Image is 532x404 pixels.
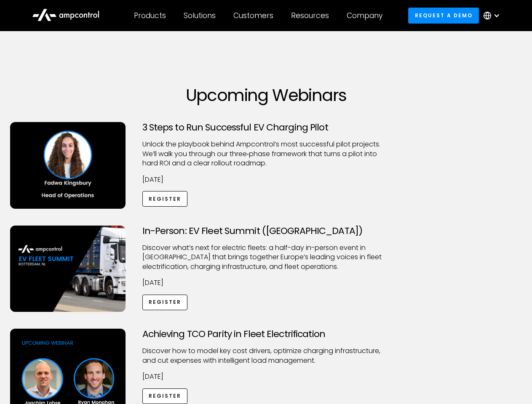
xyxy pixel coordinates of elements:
a: Register [142,295,188,310]
p: [DATE] [142,372,390,381]
div: Products [134,11,166,20]
p: [DATE] [142,175,390,184]
div: Company [347,11,382,20]
p: ​Discover what’s next for electric fleets: a half-day in-person event in [GEOGRAPHIC_DATA] that b... [142,243,390,271]
p: Discover how to model key cost drivers, optimize charging infrastructure, and cut expenses with i... [142,346,390,365]
p: Unlock the playbook behind Ampcontrol’s most successful pilot projects. We’ll walk you through ou... [142,140,390,168]
h1: Upcoming Webinars [10,85,522,105]
div: Resources [291,11,329,20]
div: Solutions [184,11,216,20]
a: Request a demo [408,8,479,23]
div: Customers [233,11,273,20]
a: Register [142,388,188,404]
p: [DATE] [142,278,390,287]
h3: In-Person: EV Fleet Summit ([GEOGRAPHIC_DATA]) [142,226,390,237]
h3: Achieving TCO Parity in Fleet Electrification [142,329,390,340]
h3: 3 Steps to Run Successful EV Charging Pilot [142,122,390,133]
a: Register [142,191,188,207]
